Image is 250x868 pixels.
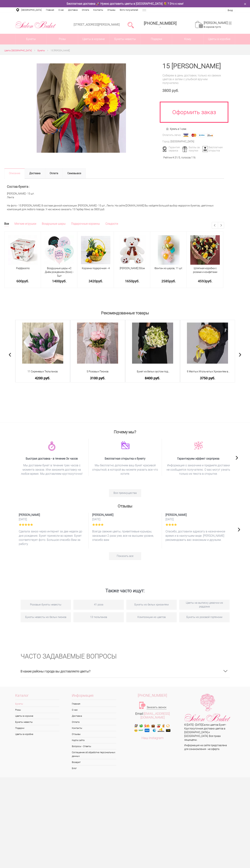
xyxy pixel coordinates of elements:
[72,725,116,731] a: Контакты
[51,49,70,52] span: 15 [PERSON_NAME]
[73,376,123,380] a: 3100 руб.
[56,7,66,13] a: О нас
[21,578,230,597] h2: Также часто ищут:
[71,222,100,226] a: Подарочные корзины
[15,34,47,44] a: Букеты
[80,7,91,13] a: Оплата
[92,513,158,517] span: [PERSON_NAME]
[191,156,195,159] span: 116
[73,370,123,373] a: 5 Розовых Пионов
[228,21,232,25] ins: 0
[48,441,55,451] img: 5ktc9rhq6sqbnq0u98vgs5k3z97r4cib.png.webp
[9,63,154,153] a: Увеличить
[182,133,189,137] img: Visa
[162,88,224,93] div: 3800 руб.
[88,279,96,283] span: 3420
[170,140,194,143] div: [GEOGRAPHIC_DATA]
[132,323,173,364] img: Букет из белых эустом под ленту
[66,7,80,13] a: Доставка
[147,705,166,709] a: Заказать звонок
[19,7,44,13] a: [GEOGRAPHIC_DATA]
[138,693,167,698] span: [PHONE_NUMBER]
[92,457,158,461] span: Бесплатная открытка к букету
[183,370,232,373] span: 9 Желтых Игольчатых Хризантем в упаковке
[9,349,12,359] span: Previous
[162,140,170,143] div: Город:
[92,463,158,476] span: Мы бесплатно дополним ваш букет красивой открыткой, в которой вы можете указать все что хотите.
[235,452,238,462] span: Next
[121,441,129,449] img: lqujz6tg70lr11blgb98vet7mq1ldwxz.png.webp
[194,441,203,450] img: xj0peb8qgrapz1vtotzmzux6uv3ncvrb.png.webp
[193,267,217,273] a: Шляпная коробка с розами и конфетами
[172,34,203,44] span: Кому
[72,759,116,765] a: Возврат
[179,612,230,622] a: Букеты из розовой гортензии
[37,63,126,153] img: 15 Гербер Микс
[187,323,228,364] img: 9 Желтых Игольчатых Хризантем в упаковке
[166,127,170,130] img: Купить в 1 клик
[4,49,32,52] span: Цветы [GEOGRAPHIC_DATA]
[169,279,176,283] span: руб.
[73,612,124,622] a: 13 тюльпанов
[158,235,180,265] img: Фонтан из шаров, 11 шт.
[161,146,182,152] div: Гарантия сервиса
[201,146,222,152] div: Бесплатная открытка
[15,731,60,737] a: Цветы в коробке
[128,370,178,373] a: Букет из белых эустом под [GEOGRAPHIC_DATA]
[15,719,60,725] a: Букеты невесты
[44,7,56,13] a: Главная
[72,737,116,743] a: Карта сайта
[164,126,188,131] a: Купить в 1 клик
[162,63,224,69] h1: 15 [PERSON_NAME]
[14,222,36,226] a: Мягкие игрушки
[133,279,140,283] span: руб.
[199,133,205,137] img: Webmoney
[15,309,235,315] h2: Рекомендованные товары
[15,694,60,700] span: Каталог
[92,529,158,542] p: Всегда свежие цветы, приветливые курьеры, заказывал 2 раза уже, все на высшем уровне, спасибо вам
[72,719,116,725] a: Оплата
[4,202,224,213] div: На фото - 15 [PERSON_NAME]. В составе данной композиции: [PERSON_NAME] - 15 шт., Лента. На сайте ...
[202,723,226,726] a: Салон цветов Букет
[16,267,30,270] a: Раффаэлло
[21,612,71,622] a: Букеты невесты из белых пионов
[190,235,220,265] img: Шляпная коробка с розами и конфетами
[15,428,235,434] h2: Почему мы?
[141,34,172,44] a: Подарки
[183,376,232,380] a: 3750 руб.
[72,731,116,737] a: Отзывы
[18,370,68,373] span: 11 Сиреневых Тюльпанов
[162,133,181,137] div: Оплатить легко:
[126,612,177,622] a: Композиции из цветов
[82,267,110,270] span: Корзина подарочная - 4
[239,349,242,359] span: Next
[8,235,38,265] img: Раффаэлло
[142,736,164,740] a: Наш Instagram
[126,600,177,610] a: Букеты из белых хризантем
[19,457,85,461] span: Быстрая доставка - в течение 3х часов
[72,701,116,707] a: Главная
[165,517,231,521] time: [DATE]
[45,168,63,179] a: Оплата
[81,236,110,264] img: Корзина подарочная - 4
[212,222,218,228] a: Previous
[190,133,197,137] img: MasterCard
[161,279,169,283] span: 2585
[204,34,235,44] a: Цветы в коробке
[109,489,141,497] a: Все преимущества
[179,600,230,610] a: Цветы на выписку девочки из роддома
[4,222,9,227] a: Все
[228,9,233,12] a: Вход
[45,267,74,277] a: Воздушные шары «С Днём рождения» (бохо) - 5шт
[125,694,180,697] a: [PHONE_NUMBER]
[72,713,116,719] a: Доставка
[38,49,45,53] a: Букеты
[128,376,178,380] a: 8400 руб.
[19,529,85,546] p: Сделала заказ через интернет за две недели до дня рождения. Букет принесли во время. Букет соотве...
[72,694,116,700] span: Информация
[19,463,85,476] span: Мы доставим букет в течение трех часов с момента заказа. Или закажите доставку на любое время. Мы...
[165,463,231,476] span: Информация о заказчике и предмете доставки не сообщается получателю. О вас могут узнать только из...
